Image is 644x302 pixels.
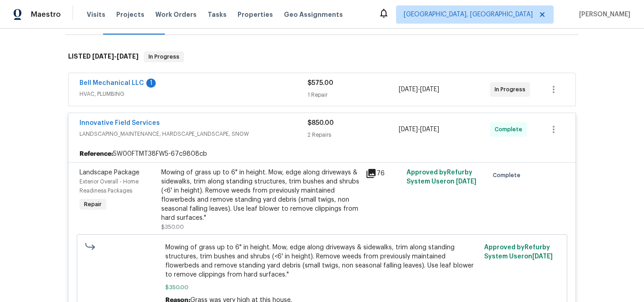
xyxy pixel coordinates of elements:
[80,200,105,209] span: Repair
[238,10,273,19] span: Properties
[399,85,439,94] span: -
[399,125,439,134] span: -
[145,52,183,61] span: In Progress
[456,178,476,185] span: [DATE]
[406,169,476,185] span: Approved by Refurby System User on
[161,168,360,223] div: Mowing of grass up to 6" in height. Mow, edge along driveways & sidewalks, trim along standing st...
[161,224,184,230] span: $350.00
[79,179,139,193] span: Exterior Overall - Home Readiness Packages
[165,243,479,279] span: Mowing of grass up to 6" in height. Mow, edge along driveways & sidewalks, trim along standing st...
[79,120,160,126] a: Innovative Field Services
[92,53,114,59] span: [DATE]
[68,51,139,62] h6: LISTED
[420,126,439,133] span: [DATE]
[155,10,197,19] span: Work Orders
[404,10,533,19] span: [GEOGRAPHIC_DATA], [GEOGRAPHIC_DATA]
[146,79,156,88] div: 1
[399,126,418,133] span: [DATE]
[117,53,139,59] span: [DATE]
[495,85,529,94] span: In Progress
[79,169,139,176] span: Landscape Package
[532,253,553,260] span: [DATE]
[79,149,113,158] b: Reference:
[116,10,144,19] span: Projects
[87,10,105,19] span: Visits
[307,90,399,99] div: 1 Repair
[366,168,401,179] div: 76
[307,120,334,126] span: $850.00
[92,53,139,59] span: -
[399,86,418,93] span: [DATE]
[208,11,227,18] span: Tasks
[575,10,630,19] span: [PERSON_NAME]
[65,42,579,71] div: LISTED [DATE]-[DATE]In Progress
[493,171,524,180] span: Complete
[31,10,61,19] span: Maestro
[307,130,399,139] div: 2 Repairs
[79,89,307,99] span: HVAC, PLUMBING
[284,10,343,19] span: Geo Assignments
[69,146,575,162] div: 5W00FTMT38FW5-67c9808cb
[79,129,307,139] span: LANDSCAPING_MAINTENANCE, HARDSCAPE_LANDSCAPE, SNOW
[484,244,553,260] span: Approved by Refurby System User on
[495,125,526,134] span: Complete
[165,283,479,292] span: $350.00
[79,80,144,86] a: Bell Mechanical LLC
[420,86,439,93] span: [DATE]
[307,80,333,86] span: $575.00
